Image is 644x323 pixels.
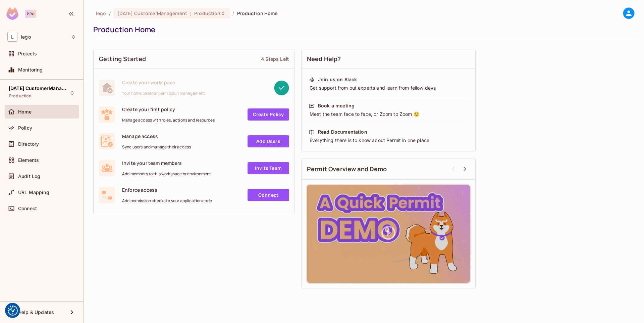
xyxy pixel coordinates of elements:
[122,106,215,112] span: Create your first policy
[122,171,211,177] span: Add members to this workspace or environment
[109,10,111,16] li: /
[18,51,37,56] span: Projects
[307,165,387,173] span: Permit Overview and Demo
[309,85,468,91] div: Get support from out experts and learn from fellow devs
[190,11,192,16] span: :
[122,187,212,193] span: Enforce access
[248,189,289,201] a: Connect
[122,198,212,203] span: Add permission checks to your application code
[18,109,32,114] span: Home
[18,157,39,163] span: Elements
[18,125,32,131] span: Policy
[117,10,187,16] span: [DATE] CustomerManagement
[93,25,631,35] div: Production Home
[9,86,69,91] span: [DATE] CustomerManagement
[18,141,39,147] span: Directory
[8,306,18,316] button: Consent Preferences
[21,34,31,40] span: Workspace: lego
[261,56,289,62] div: 4 Steps Left
[6,7,18,20] img: SReyMgAAAABJRU5ErkJggg==
[318,102,355,109] div: Book a meeting
[18,190,49,195] span: URL Mapping
[309,137,468,144] div: Everything there is to know about Permit in one place
[18,206,37,211] span: Connect
[318,76,357,83] div: Join us on Slack
[122,160,211,166] span: Invite your team members
[232,10,234,16] li: /
[96,10,106,16] span: the active workspace
[8,306,18,316] img: Revisit consent button
[122,144,191,150] span: Sync users and manage their access
[9,93,32,99] span: Production
[122,118,215,123] span: Manage access with roles, actions and resources
[248,135,289,147] a: Add Users
[307,55,341,63] span: Need Help?
[318,129,367,135] div: Read Documentation
[7,32,17,42] span: L
[309,111,468,118] div: Meet the team face to face, or Zoom to Zoom 😉
[99,55,146,63] span: Getting Started
[18,174,40,179] span: Audit Log
[248,108,289,121] a: Create Policy
[248,162,289,174] a: Invite Team
[237,10,278,16] span: Production Home
[122,133,191,139] span: Manage access
[25,10,36,18] div: Pro
[194,10,220,16] span: Production
[18,310,54,315] span: Help & Updates
[122,91,205,96] span: Your home base for permission management
[18,67,43,73] span: Monitoring
[122,79,205,86] span: Create your workspace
